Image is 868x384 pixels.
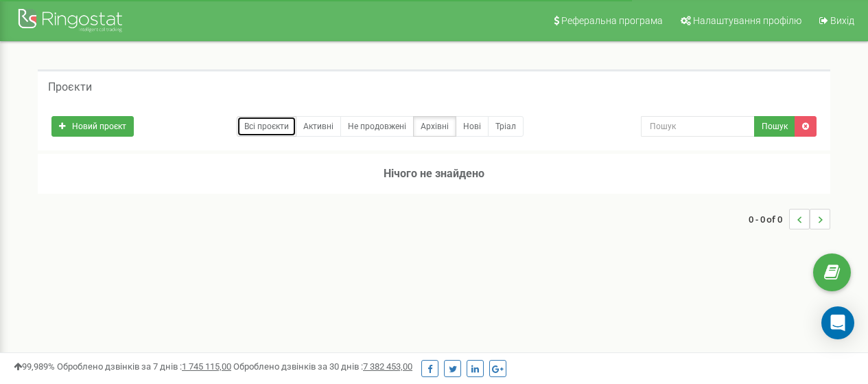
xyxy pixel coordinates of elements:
a: Нові [456,116,489,137]
span: Налаштування профілю [693,15,801,26]
u: 1 745 115,00 [182,361,231,372]
span: 0 - 0 of 0 [749,209,789,229]
a: Новий проєкт [51,116,134,137]
span: Реферальна програма [561,15,663,26]
a: Активні [296,116,341,137]
a: Архівні [413,116,456,137]
span: Оброблено дзвінків за 30 днів : [233,361,412,372]
a: Тріал [488,116,524,137]
span: 99,989% [14,361,55,372]
span: Вихід [830,15,854,26]
span: Оброблено дзвінків за 7 днів : [57,361,231,372]
h3: Нічого не знайдено [38,154,830,194]
a: Всі проєкти [237,116,296,137]
u: 7 382 453,00 [363,361,412,372]
a: Не продовжені [340,116,414,137]
div: Open Intercom Messenger [821,306,854,339]
nav: ... [749,195,830,243]
h5: Проєкти [48,81,92,93]
input: Пошук [641,116,755,137]
button: Пошук [754,116,795,137]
